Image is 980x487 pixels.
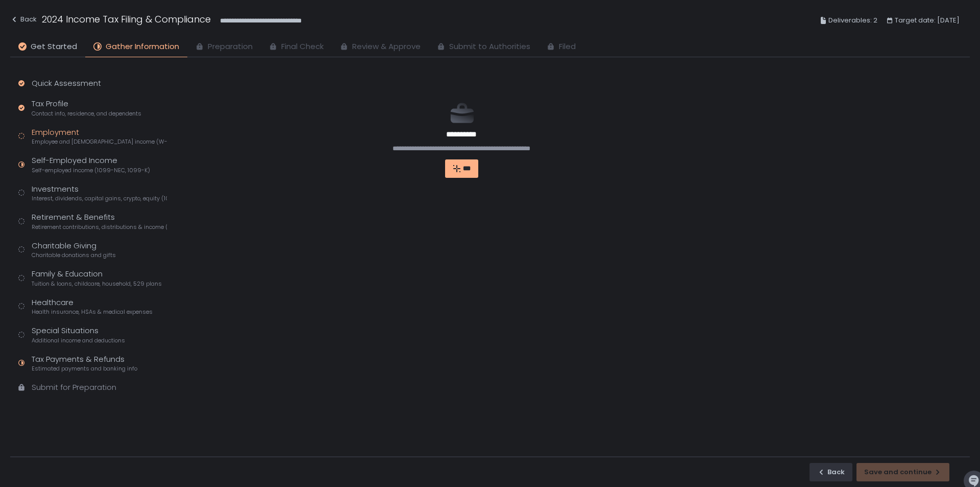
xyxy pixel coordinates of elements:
span: Additional income and deductions [32,337,125,344]
span: Health insurance, HSAs & medical expenses [32,308,153,316]
span: Charitable donations and gifts [32,251,116,259]
div: Charitable Giving [32,240,116,260]
span: Review & Approve [352,41,421,53]
div: Tax Profile [32,98,141,118]
div: Back [10,13,37,26]
span: Retirement contributions, distributions & income (1099-R, 5498) [32,223,167,231]
span: Contact info, residence, and dependents [32,110,141,118]
div: Special Situations [32,325,125,344]
span: Self-employed income (1099-NEC, 1099-K) [32,167,150,174]
div: Retirement & Benefits [32,212,167,231]
div: Quick Assessment [32,78,101,89]
span: Estimated payments and banking info [32,365,137,373]
span: Get Started [31,41,77,53]
span: Filed [559,41,576,53]
span: Target date: [DATE] [895,14,960,27]
span: Preparation [208,41,253,53]
span: Interest, dividends, capital gains, crypto, equity (1099s, K-1s) [32,195,167,202]
div: Self-Employed Income [32,155,150,174]
span: Tuition & loans, childcare, household, 529 plans [32,280,162,288]
div: Investments [32,183,167,203]
span: Employee and [DEMOGRAPHIC_DATA] income (W-2s) [32,138,167,146]
div: Back [817,468,845,477]
button: Back [10,12,37,29]
span: Final Check [281,41,324,53]
div: Submit for Preparation [32,382,116,393]
span: Deliverables: 2 [828,14,877,27]
div: Family & Education [32,268,162,288]
div: Employment [32,127,167,146]
button: Back [810,463,852,481]
div: Healthcare [32,297,153,316]
div: Tax Payments & Refunds [32,354,137,373]
span: Gather Information [106,41,179,53]
span: Submit to Authorities [449,41,530,53]
h1: 2024 Income Tax Filing & Compliance [42,12,211,26]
